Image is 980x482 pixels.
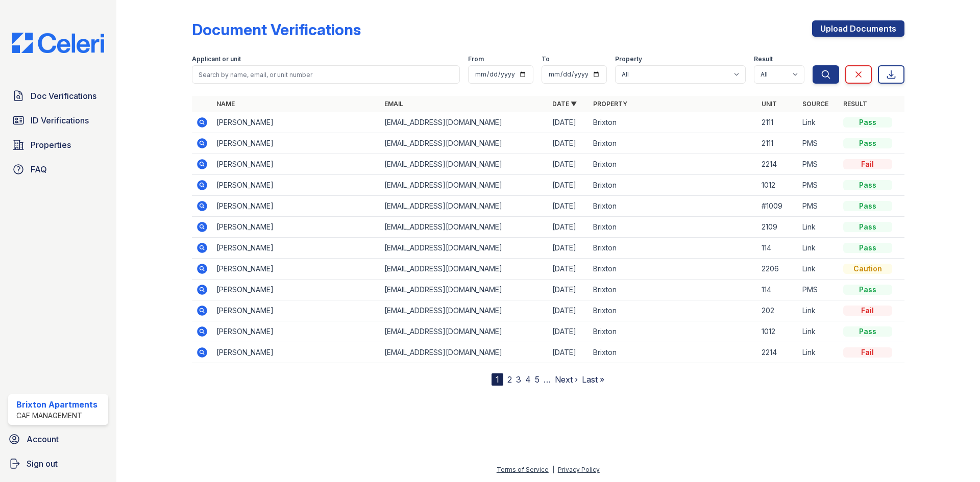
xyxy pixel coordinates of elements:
td: [DATE] [548,321,589,342]
td: Brixton [589,321,757,342]
td: 1012 [757,175,798,196]
span: ID Verifications [31,114,89,126]
td: [EMAIL_ADDRESS][DOMAIN_NAME] [380,196,548,217]
td: [PERSON_NAME] [212,259,380,280]
td: Link [798,342,839,363]
td: [PERSON_NAME] [212,133,380,154]
td: [DATE] [548,280,589,300]
td: PMS [798,196,839,217]
span: … [544,373,551,386]
td: [EMAIL_ADDRESS][DOMAIN_NAME] [380,217,548,238]
td: 2214 [757,342,798,363]
a: Sign out [4,453,112,474]
td: [DATE] [548,196,589,217]
a: Upload Documents [812,20,904,37]
td: Brixton [589,175,757,196]
a: Result [843,100,867,108]
td: Brixton [589,112,757,133]
a: Account [4,429,112,449]
div: | [552,466,554,473]
td: [DATE] [548,133,589,154]
span: Sign out [27,458,58,470]
a: Properties [8,135,108,155]
span: Account [27,433,59,445]
td: [EMAIL_ADDRESS][DOMAIN_NAME] [380,280,548,300]
td: Brixton [589,217,757,238]
div: Fail [843,159,892,169]
td: [DATE] [548,112,589,133]
td: Brixton [589,196,757,217]
a: Property [593,100,627,108]
td: Link [798,112,839,133]
td: Brixton [589,259,757,280]
label: Applicant or unit [192,55,241,63]
td: 114 [757,238,798,259]
td: [DATE] [548,238,589,259]
td: [PERSON_NAME] [212,300,380,321]
label: From [468,55,484,63]
td: [PERSON_NAME] [212,321,380,342]
div: Fail [843,347,892,358]
div: Pass [843,180,892,190]
td: [EMAIL_ADDRESS][DOMAIN_NAME] [380,321,548,342]
td: [PERSON_NAME] [212,280,380,300]
label: Result [754,55,773,63]
div: CAF Management [16,411,97,421]
td: 2214 [757,154,798,175]
td: PMS [798,133,839,154]
td: Brixton [589,280,757,300]
td: PMS [798,280,839,300]
a: ID Verifications [8,110,108,131]
a: Next › [555,374,578,385]
td: [DATE] [548,300,589,321]
label: To [542,55,550,63]
div: 1 [492,373,503,386]
a: FAQ [8,159,108,180]
td: [PERSON_NAME] [212,196,380,217]
div: Fail [843,306,892,316]
div: Pass [843,243,892,253]
td: 1012 [757,321,798,342]
td: [PERSON_NAME] [212,112,380,133]
div: Pass [843,117,892,128]
td: Brixton [589,154,757,175]
div: Document Verifications [192,20,361,39]
td: [EMAIL_ADDRESS][DOMAIN_NAME] [380,238,548,259]
td: Link [798,321,839,342]
td: 114 [757,280,798,300]
a: 4 [525,374,531,385]
a: Terms of Service [497,466,549,473]
td: [PERSON_NAME] [212,154,380,175]
td: PMS [798,154,839,175]
div: Brixton Apartments [16,398,97,411]
td: [EMAIL_ADDRESS][DOMAIN_NAME] [380,300,548,321]
div: Caution [843,264,892,274]
a: Source [802,100,828,108]
div: Pass [843,138,892,148]
td: Link [798,217,839,238]
td: 2111 [757,133,798,154]
td: [DATE] [548,175,589,196]
td: [EMAIL_ADDRESS][DOMAIN_NAME] [380,175,548,196]
label: Property [615,55,642,63]
td: Brixton [589,238,757,259]
span: Properties [31,139,71,151]
td: [PERSON_NAME] [212,342,380,363]
span: Doc Verifications [31,90,96,102]
td: Link [798,238,839,259]
img: CE_Logo_Blue-a8612792a0a2168367f1c8372b55b34899dd931a85d93a1a3d3e32e68fde9ad4.png [4,33,112,53]
td: [EMAIL_ADDRESS][DOMAIN_NAME] [380,259,548,280]
td: Link [798,259,839,280]
a: 3 [516,374,521,385]
td: Link [798,300,839,321]
td: [PERSON_NAME] [212,217,380,238]
a: Last » [582,374,604,385]
td: [DATE] [548,259,589,280]
td: [DATE] [548,342,589,363]
td: [PERSON_NAME] [212,238,380,259]
td: Brixton [589,342,757,363]
td: [EMAIL_ADDRESS][DOMAIN_NAME] [380,112,548,133]
a: 2 [507,374,512,385]
a: 5 [535,374,540,385]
